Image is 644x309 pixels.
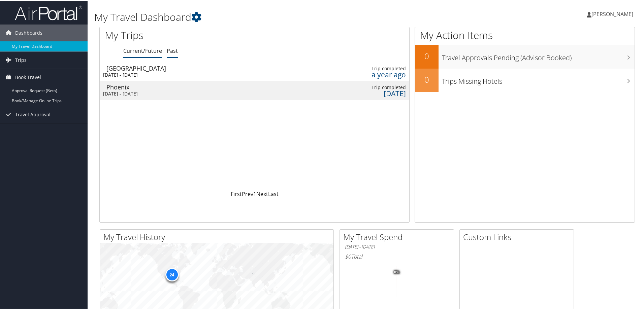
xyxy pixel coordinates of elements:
[15,51,27,68] span: Trips
[106,83,178,89] div: Phoenix
[256,190,268,197] a: Next
[345,243,449,249] h6: [DATE] - [DATE]
[394,270,399,274] tspan: 0%
[94,9,458,24] h1: My Travel Dashboard
[345,252,351,260] span: $0
[15,24,42,41] span: Dashboards
[253,190,256,197] a: 1
[268,190,279,197] a: Last
[442,73,635,85] h3: Trips Missing Hotels
[106,65,178,71] div: [GEOGRAPHIC_DATA]
[167,46,178,54] a: Past
[336,71,406,77] div: a year ago
[15,68,41,85] span: Book Travel
[336,65,406,71] div: Trip completed
[463,231,574,242] h2: Custom Links
[231,190,242,197] a: First
[103,231,333,242] h2: My Travel History
[345,252,449,260] h6: Total
[415,50,439,61] h2: 0
[415,68,635,91] a: 0Trips Missing Hotels
[103,90,175,96] div: [DATE] - [DATE]
[587,3,640,24] a: [PERSON_NAME]
[591,10,633,17] span: [PERSON_NAME]
[103,71,175,77] div: [DATE] - [DATE]
[336,84,406,90] div: Trip completed
[415,44,635,68] a: 0Travel Approvals Pending (Advisor Booked)
[343,231,454,242] h2: My Travel Spend
[15,4,82,20] img: airportal-logo.png
[415,28,635,42] h1: My Action Items
[415,73,439,85] h2: 0
[105,28,275,42] h1: My Trips
[123,46,162,54] a: Current/Future
[242,190,253,197] a: Prev
[442,49,635,62] h3: Travel Approvals Pending (Advisor Booked)
[15,106,51,122] span: Travel Approval
[336,90,406,96] div: [DATE]
[165,267,179,281] div: 24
